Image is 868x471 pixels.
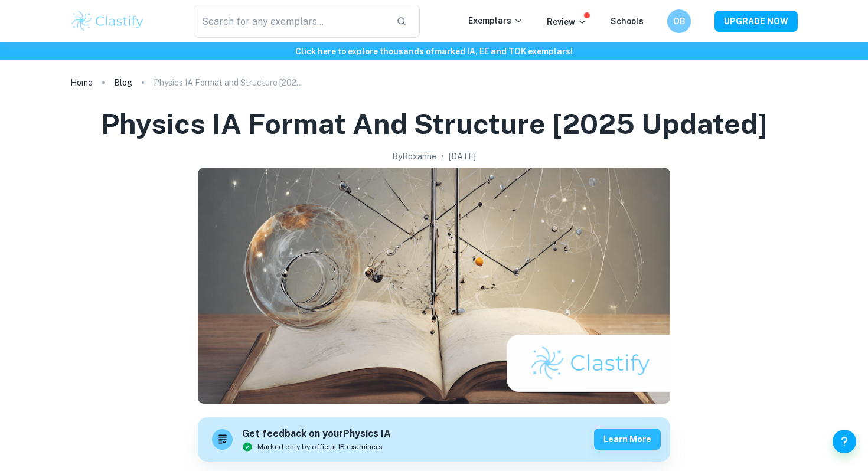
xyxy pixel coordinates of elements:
img: Clastify logo [70,9,145,33]
p: • [441,150,444,163]
button: UPGRADE NOW [714,11,798,32]
h1: Physics IA Format and Structure [2025 updated] [101,105,768,143]
p: Physics IA Format and Structure [2025 updated] [154,76,307,89]
img: Physics IA Format and Structure [2025 updated] cover image [198,168,670,404]
button: OB [667,9,691,33]
h6: Click here to explore thousands of marked IA, EE and TOK exemplars ! [2,45,866,58]
p: Exemplars [468,14,523,27]
input: Search for any exemplars... [194,5,387,38]
button: Learn more [594,429,661,450]
h2: [DATE] [449,150,476,163]
a: Blog [114,74,132,91]
button: Help and Feedback [833,430,856,453]
h6: Get feedback on your Physics IA [242,427,391,441]
a: Get feedback on yourPhysics IAMarked only by official IB examinersLearn more [198,417,670,462]
a: Schools [611,17,644,26]
a: Home [70,74,93,91]
h2: By Roxanne [392,150,436,163]
h6: OB [673,15,686,28]
span: Marked only by official IB examiners [257,441,383,452]
p: Review [547,15,587,28]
